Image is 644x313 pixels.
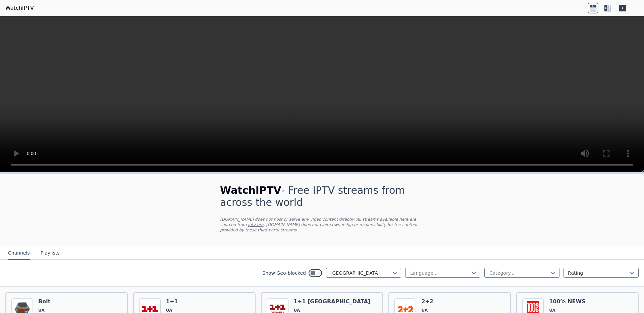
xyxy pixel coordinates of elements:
[294,298,371,305] h6: 1+1 [GEOGRAPHIC_DATA]
[220,217,424,233] p: [DOMAIN_NAME] does not host or serve any video content directly. All streams available here are s...
[220,184,281,196] span: WatchIPTV
[38,298,68,305] h6: Bolt
[5,4,34,12] a: WatchIPTV
[421,298,451,305] h6: 2+2
[41,247,60,260] button: Playlists
[262,270,306,276] label: Show Geo-blocked
[8,247,30,260] button: Channels
[220,184,424,209] h1: - Free IPTV streams from across the world
[294,308,300,313] span: UA
[549,308,555,313] span: UA
[166,308,172,313] span: UA
[421,308,428,313] span: UA
[166,298,196,305] h6: 1+1
[549,298,586,305] h6: 100% NEWS
[38,308,45,313] span: UA
[248,222,264,227] a: iptv-org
